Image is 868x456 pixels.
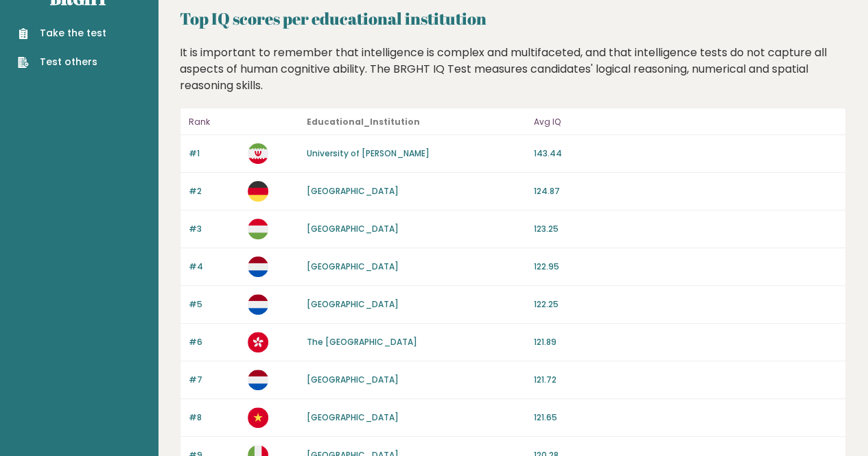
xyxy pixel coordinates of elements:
p: 121.89 [534,336,837,348]
h2: Top IQ scores per educational institution [180,6,846,31]
a: [GEOGRAPHIC_DATA] [306,185,398,197]
p: #5 [189,298,239,311]
a: [GEOGRAPHIC_DATA] [306,298,398,310]
a: [GEOGRAPHIC_DATA] [306,411,398,423]
p: 124.87 [534,185,837,197]
img: hu.svg [248,219,268,239]
img: de.svg [248,181,268,202]
p: Avg IQ [534,114,837,130]
a: The [GEOGRAPHIC_DATA] [306,336,417,348]
a: [GEOGRAPHIC_DATA] [306,374,398,385]
p: 121.72 [534,374,837,386]
p: #8 [189,411,239,424]
p: 123.25 [534,223,837,235]
p: 121.65 [534,411,837,424]
div: It is important to remember that intelligence is complex and multifaceted, and that intelligence ... [175,45,852,94]
p: 122.95 [534,261,837,273]
a: Test others [18,55,106,69]
img: nl.svg [248,294,268,315]
p: #7 [189,374,239,386]
a: University of [PERSON_NAME] [306,147,429,159]
img: nl.svg [248,370,268,390]
p: #3 [189,223,239,235]
p: #1 [189,147,239,160]
p: Rank [189,114,239,130]
p: 143.44 [534,147,837,160]
p: 122.25 [534,298,837,311]
p: #6 [189,336,239,348]
a: Take the test [18,26,106,40]
a: [GEOGRAPHIC_DATA] [306,223,398,235]
p: #2 [189,185,239,197]
img: ir.svg [248,143,268,164]
b: Educational_Institution [306,116,419,128]
img: nl.svg [248,256,268,277]
p: #4 [189,261,239,273]
a: [GEOGRAPHIC_DATA] [306,261,398,272]
img: hk.svg [248,332,268,352]
img: vn.svg [248,407,268,428]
